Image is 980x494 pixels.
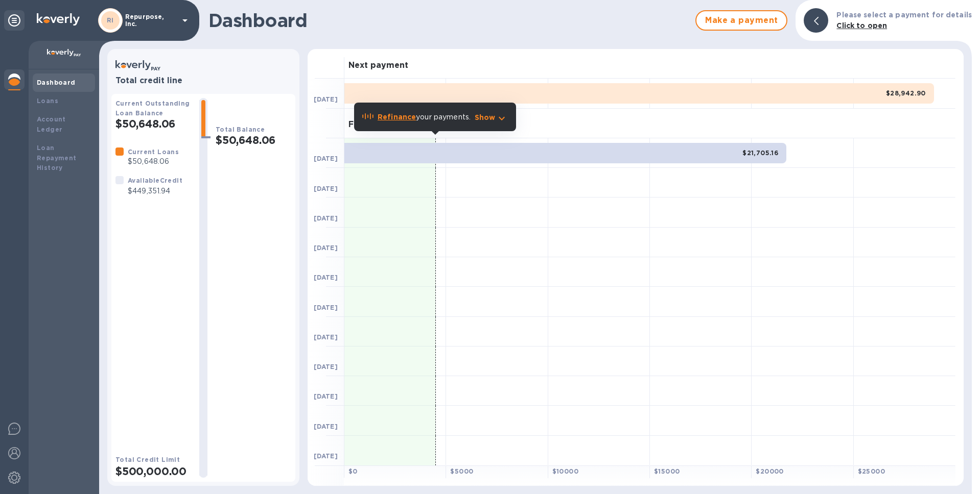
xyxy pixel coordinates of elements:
[314,304,338,311] b: [DATE]
[314,95,338,103] b: [DATE]
[314,155,338,162] b: [DATE]
[314,333,338,341] b: [DATE]
[314,363,338,370] b: [DATE]
[450,467,473,475] b: $ 5000
[37,97,58,105] b: Loans
[348,120,440,130] h3: Forecasted payments
[208,10,690,31] h1: Dashboard
[128,177,182,184] b: Available Credit
[115,456,180,463] b: Total Credit Limit
[128,156,179,167] p: $50,648.06
[314,274,338,281] b: [DATE]
[107,16,114,24] b: RI
[475,112,496,122] p: Show
[37,115,66,133] b: Account Ledger
[742,149,778,157] b: $21,705.16
[314,185,338,192] b: [DATE]
[705,14,778,27] span: Make a payment
[314,452,338,460] b: [DATE]
[348,467,358,475] b: $ 0
[378,113,416,121] b: Refinance
[314,423,338,430] b: [DATE]
[836,11,972,19] b: Please select a payment for details
[654,467,680,475] b: $ 15000
[216,126,265,133] b: Total Balance
[128,186,182,196] p: $449,351.94
[125,13,176,28] p: Repurpose, Inc.
[756,467,783,475] b: $ 20000
[115,117,191,130] h2: $50,648.06
[695,10,787,31] button: Make a payment
[37,144,77,172] b: Loan Repayment History
[128,148,179,156] b: Current Loans
[314,244,338,252] b: [DATE]
[37,13,80,26] img: Logo
[115,100,190,117] b: Current Outstanding Loan Balance
[378,112,471,122] p: your payments.
[4,10,25,31] div: Unpin categories
[314,392,338,400] b: [DATE]
[37,79,76,86] b: Dashboard
[475,112,508,122] button: Show
[858,467,885,475] b: $ 25000
[314,214,338,222] b: [DATE]
[115,76,291,86] h3: Total credit line
[348,61,408,70] h3: Next payment
[886,89,926,97] b: $28,942.90
[216,134,291,146] h2: $50,648.06
[836,21,887,30] b: Click to open
[552,467,578,475] b: $ 10000
[115,465,191,478] h2: $500,000.00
